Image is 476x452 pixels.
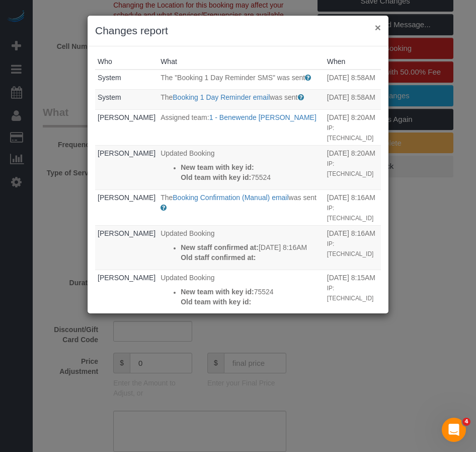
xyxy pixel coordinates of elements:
[289,193,316,202] span: was sent
[325,225,381,270] td: When
[95,270,158,314] td: Who
[95,109,158,145] td: Who
[158,270,325,314] td: What
[95,23,381,38] h3: Changes report
[327,205,374,222] small: IP: [TECHNICAL_ID]
[98,229,155,237] a: [PERSON_NAME]
[95,189,158,225] td: Who
[209,113,316,121] a: 1 - Benewende [PERSON_NAME]
[325,90,381,110] td: When
[325,70,381,90] td: When
[325,189,381,225] td: When
[158,145,325,189] td: What
[98,149,155,157] a: [PERSON_NAME]
[88,16,388,313] sui-modal: Changes report
[270,93,297,101] span: was sent
[158,54,325,70] th: What
[173,193,288,202] a: Booking Confirmation (Manual) email
[161,193,173,202] span: The
[173,93,270,101] a: Booking 1 Day Reminder email
[181,298,251,306] strong: Old team with key id:
[325,270,381,314] td: When
[161,74,305,82] span: The "Booking 1 Day Reminder SMS" was sent
[325,145,381,189] td: When
[95,70,158,90] td: Who
[181,242,322,252] p: [DATE] 8:16AM
[95,90,158,110] td: Who
[98,93,121,101] a: System
[181,173,251,181] strong: Old team with key id:
[158,70,325,90] td: What
[161,113,209,121] span: Assigned team:
[327,160,374,177] small: IP: [TECHNICAL_ID]
[161,229,214,237] span: Updated Booking
[181,287,322,297] p: 75524
[161,93,173,101] span: The
[327,124,374,142] small: IP: [TECHNICAL_ID]
[158,109,325,145] td: What
[95,145,158,189] td: Who
[161,274,214,282] span: Updated Booking
[158,90,325,110] td: What
[327,240,374,257] small: IP: [TECHNICAL_ID]
[327,285,374,302] small: IP: [TECHNICAL_ID]
[462,418,470,426] span: 4
[375,22,381,33] button: ×
[158,225,325,270] td: What
[181,172,322,182] p: 75524
[158,189,325,225] td: What
[325,54,381,70] th: When
[98,274,155,282] a: [PERSON_NAME]
[95,54,158,70] th: Who
[181,243,259,251] strong: New staff confirmed at:
[98,74,121,82] a: System
[181,163,254,171] strong: New team with key id:
[95,225,158,270] td: Who
[442,418,466,442] iframe: Intercom live chat
[325,109,381,145] td: When
[181,288,254,296] strong: New team with key id:
[181,253,256,262] strong: Old staff confirmed at:
[98,193,155,202] a: [PERSON_NAME]
[161,149,214,157] span: Updated Booking
[98,113,155,121] a: [PERSON_NAME]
